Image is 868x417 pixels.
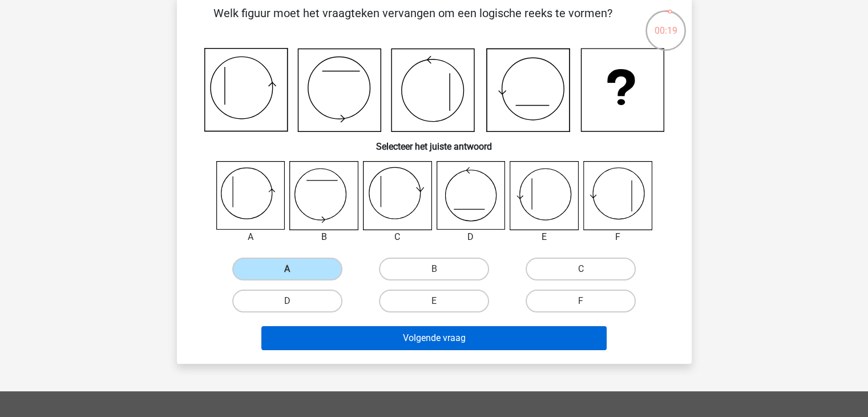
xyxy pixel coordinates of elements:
label: E [379,290,489,312]
div: D [428,230,514,244]
label: A [232,258,342,280]
button: Volgende vraag [261,326,607,350]
div: F [575,230,661,244]
div: 00:19 [644,9,687,38]
label: C [526,258,636,280]
h6: Selecteer het juiste antwoord [195,132,673,152]
label: B [379,258,489,280]
div: A [208,230,294,244]
p: Welk figuur moet het vraagteken vervangen om een logische reeks te vormen? [195,5,631,39]
div: C [354,230,441,244]
div: B [281,230,367,244]
div: E [501,230,587,244]
label: D [232,290,342,312]
label: F [526,290,636,312]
